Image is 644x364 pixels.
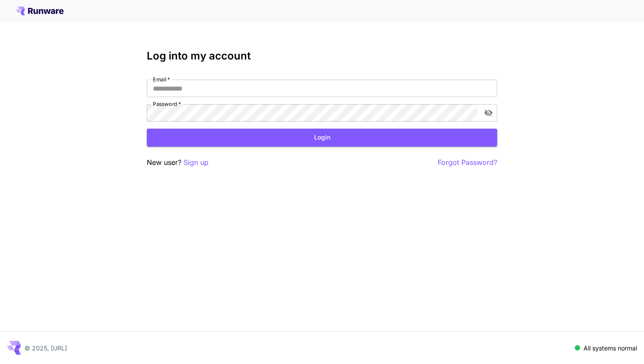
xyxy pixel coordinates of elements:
[147,157,209,168] p: New user?
[153,76,170,83] label: Email
[481,105,496,121] button: toggle password visibility
[184,157,209,168] button: Sign up
[584,343,637,353] p: All systems normal
[438,157,497,168] button: Forgot Password?
[147,129,497,147] button: Login
[153,100,181,108] label: Password
[25,343,67,353] p: © 2025, [URL]
[147,50,497,62] h3: Log into my account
